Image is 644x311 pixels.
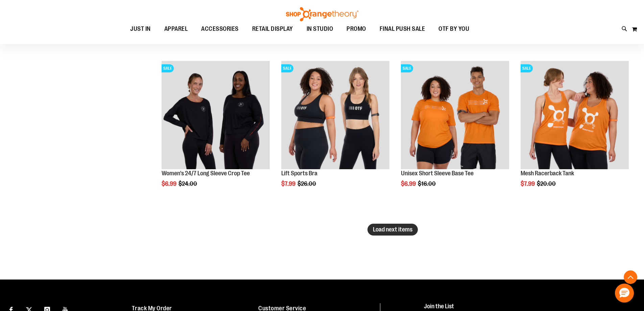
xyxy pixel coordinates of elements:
[367,224,418,236] button: Load next items
[432,21,476,37] a: OTF BY YOU
[162,180,177,187] span: $6.99
[521,170,574,177] a: Mesh Racerback Tank
[162,61,270,170] a: Product image for Womens 24/7 LS Crop TeeSALE
[130,21,151,37] span: JUST IN
[158,21,195,37] a: APPAREL
[194,21,245,37] a: ACCESSORIES
[401,61,509,169] img: Product image for Unisex Short Sleeve Base Tee
[521,180,536,187] span: $7.99
[615,284,634,303] button: Hello, have a question? Let’s chat.
[158,58,273,204] div: product
[281,170,317,177] a: Lift Sports Bra
[162,64,174,72] span: SALE
[281,61,389,170] a: Main view of 2024 October Lift Sports BraSALE
[401,64,413,72] span: SALE
[162,61,270,169] img: Product image for Womens 24/7 LS Crop Tee
[307,21,333,37] span: IN STUDIO
[123,21,158,37] a: JUST IN
[537,180,557,187] span: $20.00
[517,58,632,204] div: product
[373,226,412,233] span: Load next items
[521,61,629,169] img: Product image for Mesh Racerback Tank
[624,270,637,284] button: Back To Top
[281,61,389,169] img: Main view of 2024 October Lift Sports Bra
[245,21,300,37] a: RETAIL DISPLAY
[201,21,239,37] span: ACCESSORIES
[164,21,188,37] span: APPAREL
[281,180,296,187] span: $7.99
[521,61,629,170] a: Product image for Mesh Racerback TankSALE
[521,64,533,72] span: SALE
[162,170,250,177] a: Women's 24/7 Long Sleeve Crop Tee
[278,58,393,204] div: product
[401,180,417,187] span: $6.99
[418,180,437,187] span: $16.00
[281,64,293,72] span: SALE
[252,21,293,37] span: RETAIL DISPLAY
[401,170,474,177] a: Unisex Short Sleeve Base Tee
[297,180,317,187] span: $26.00
[347,21,366,37] span: PROMO
[373,21,432,37] a: FINAL PUSH SALE
[340,21,373,37] a: PROMO
[438,21,469,37] span: OTF BY YOU
[285,7,359,21] img: Shop Orangetheory
[178,180,198,187] span: $24.00
[401,61,509,170] a: Product image for Unisex Short Sleeve Base TeeSALE
[380,21,425,37] span: FINAL PUSH SALE
[398,58,512,204] div: product
[300,21,340,37] a: IN STUDIO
